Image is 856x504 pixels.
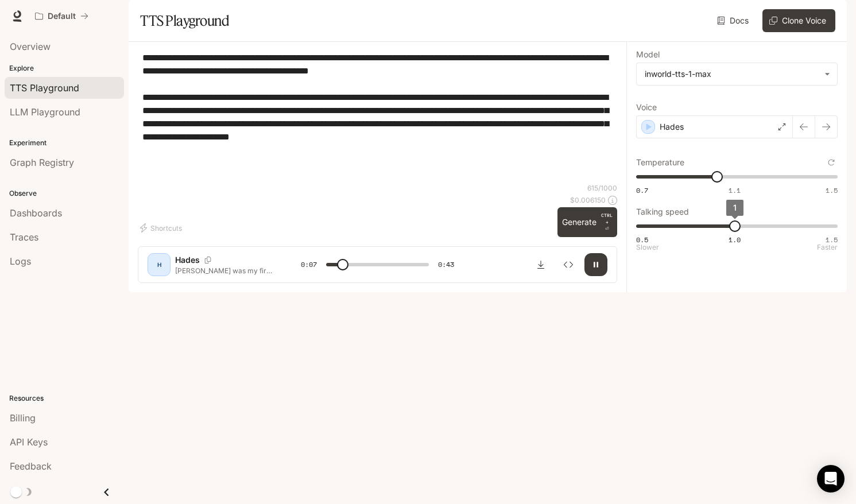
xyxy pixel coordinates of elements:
[175,266,273,276] p: [PERSON_NAME] was my first true man fuck and I will always remember him for that. He was the one,...
[636,103,657,111] p: Voice
[636,158,684,166] p: Temperature
[636,51,660,59] p: Model
[825,156,838,169] button: Reset to default
[301,259,317,270] span: 0:07
[557,253,580,276] button: Inspect
[817,465,845,493] div: Open Intercom Messenger
[138,219,187,237] button: Shortcuts
[150,255,168,274] div: H
[601,212,613,226] p: CTRL +
[637,63,837,85] div: inworld-tts-1-max
[660,121,684,133] p: Hades
[557,207,617,237] button: GenerateCTRL +⏎
[645,68,819,80] div: inworld-tts-1-max
[438,259,454,270] span: 0:43
[733,203,737,212] span: 1
[729,185,741,195] span: 1.1
[30,5,94,28] button: All workspaces
[729,235,741,245] span: 1.0
[601,212,613,232] p: ⏎
[175,254,200,266] p: Hades
[529,253,552,276] button: Download audio
[140,9,229,32] h1: TTS Playground
[636,208,689,216] p: Talking speed
[48,11,76,21] p: Default
[200,257,216,263] button: Copy Voice ID
[762,9,835,32] button: Clone Voice
[636,185,648,195] span: 0.7
[636,235,648,245] span: 0.5
[826,185,838,195] span: 1.5
[636,244,659,251] p: Slower
[826,235,838,245] span: 1.5
[715,9,753,32] a: Docs
[817,244,838,251] p: Faster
